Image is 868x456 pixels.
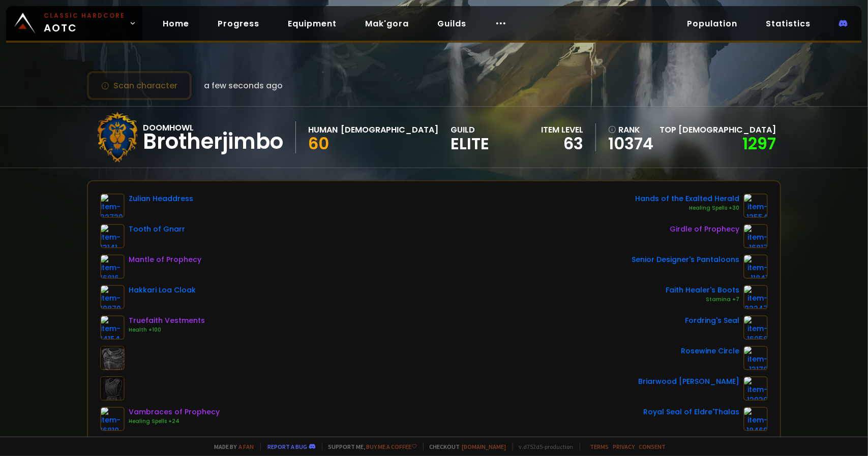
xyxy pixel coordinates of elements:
[308,123,338,136] div: Human
[129,326,205,334] div: Health +100
[155,13,197,34] a: Home
[743,315,768,340] img: item-16058
[666,285,739,296] div: Faith Healer's Boots
[204,79,283,92] span: a few seconds ago
[608,136,653,151] a: 10374
[129,315,205,326] div: Truefaith Vestments
[100,193,125,218] img: item-22720
[632,254,739,265] div: Senior Designer's Pantaloons
[743,285,768,309] img: item-22247
[678,124,776,136] span: [DEMOGRAPHIC_DATA]
[743,224,768,248] img: item-16817
[208,443,254,450] span: Made by
[44,11,125,36] span: AOTC
[670,224,739,235] div: Girdle of Prophecy
[129,254,201,265] div: Mantle of Prophecy
[129,224,185,235] div: Tooth of Gnarr
[613,443,635,450] a: Privacy
[100,254,125,279] img: item-16816
[6,6,142,41] a: Classic HardcoreAOTC
[341,123,438,136] div: [DEMOGRAPHIC_DATA]
[209,13,267,34] a: Progress
[541,123,583,136] div: item level
[643,407,739,417] div: Royal Seal of Eldre'Thalas
[462,443,506,450] a: [DOMAIN_NAME]
[743,346,768,370] img: item-13178
[743,407,768,431] img: item-18469
[367,443,417,450] a: Buy me a coffee
[239,443,254,450] a: a fan
[743,376,768,401] img: item-12930
[129,417,220,426] div: Healing Spells +24
[143,134,283,149] div: Brotherjimbo
[268,443,308,450] a: Report a bug
[742,132,776,155] a: 1297
[638,376,739,387] div: Briarwood [PERSON_NAME]
[681,346,739,356] div: Rosewine Circle
[129,407,220,417] div: Vambraces of Prophecy
[322,443,417,450] span: Support me,
[590,443,609,450] a: Terms
[513,443,574,450] span: v. d752d5 - production
[87,71,192,100] button: Scan character
[44,11,125,20] small: Classic Hardcore
[666,296,739,304] div: Stamina +7
[357,13,417,34] a: Mak'gora
[639,443,666,450] a: Consent
[660,123,776,136] div: Top
[100,224,125,248] img: item-13141
[100,315,125,340] img: item-14154
[635,204,739,212] div: Healing Spells +30
[100,285,125,309] img: item-19870
[635,193,739,204] div: Hands of the Exalted Herald
[423,443,506,450] span: Checkout
[308,132,329,155] span: 60
[129,193,193,204] div: Zulian Headdress
[451,136,489,151] span: Elite
[541,136,583,151] div: 63
[743,254,768,279] img: item-11841
[129,285,196,296] div: Hakkari Loa Cloak
[451,123,489,151] div: guild
[679,13,745,34] a: Population
[429,13,474,34] a: Guilds
[685,315,739,326] div: Fordring's Seal
[143,121,283,134] div: Doomhowl
[100,407,125,431] img: item-16819
[743,193,768,218] img: item-12554
[280,13,345,34] a: Equipment
[608,123,653,136] div: rank
[758,13,819,34] a: Statistics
